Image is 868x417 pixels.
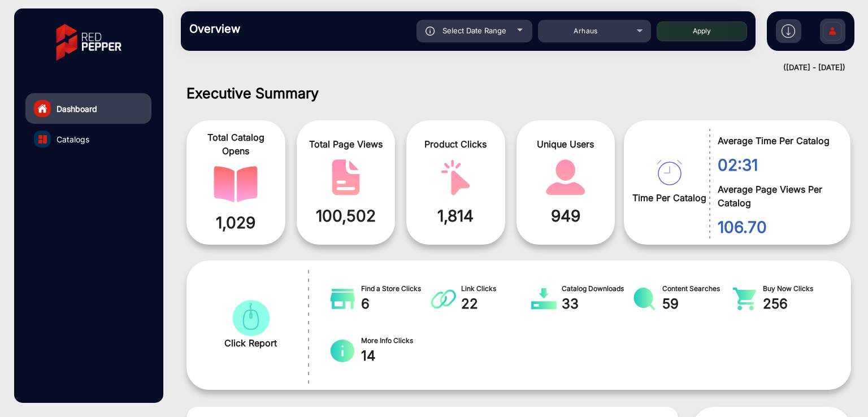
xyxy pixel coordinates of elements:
[821,13,844,53] img: Sign%20Up.svg
[361,346,431,366] span: 14
[224,336,277,350] span: Click Report
[195,211,277,234] span: 1,029
[361,294,431,314] span: 6
[229,300,273,336] img: catalog
[718,183,834,210] span: Average Page Views Per Catalog
[361,336,431,346] span: More Info Clicks
[574,27,597,35] span: Arhaus
[763,284,833,294] span: Buy Now Clicks
[718,215,834,239] span: 106.70
[525,204,607,228] span: 949
[305,137,387,151] span: Total Page Views
[531,288,557,310] img: catalog
[657,21,747,41] button: Apply
[57,103,97,115] span: Dashboard
[25,124,151,154] a: Catalogs
[431,288,456,310] img: catalog
[170,62,845,73] div: ([DATE] - [DATE])
[442,26,506,35] span: Select Date Range
[57,133,89,145] span: Catalogs
[562,294,632,314] span: 33
[214,166,258,202] img: catalog
[461,294,531,314] span: 22
[361,284,431,294] span: Find a Store Clicks
[662,284,732,294] span: Content Searches
[37,103,47,114] img: home
[186,85,851,102] h1: Executive Summary
[25,93,151,124] a: Dashboard
[330,340,355,362] img: catalog
[305,204,387,228] span: 100,502
[189,22,348,36] h3: Overview
[38,135,47,144] img: catalog
[718,134,834,147] span: Average Time Per Catalog
[324,159,368,196] img: catalog
[632,288,657,310] img: catalog
[195,131,277,158] span: Total Catalog Opens
[415,137,497,151] span: Product Clicks
[732,288,757,310] img: catalog
[782,24,795,38] img: h2download.svg
[657,160,682,185] img: catalog
[662,294,732,314] span: 59
[525,137,607,151] span: Unique Users
[415,204,497,228] span: 1,814
[544,159,588,196] img: catalog
[763,294,833,314] span: 256
[330,288,355,310] img: catalog
[426,27,435,36] img: icon
[562,284,632,294] span: Catalog Downloads
[461,284,531,294] span: Link Clicks
[718,153,834,177] span: 02:31
[433,159,478,196] img: catalog
[48,14,129,71] img: vmg-logo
